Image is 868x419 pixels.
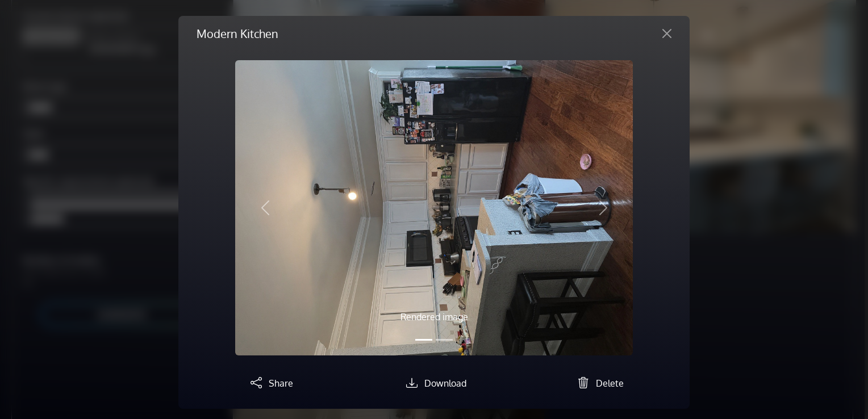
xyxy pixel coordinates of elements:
[424,378,466,389] span: Download
[197,25,278,42] h5: Modern Kitchen
[415,333,432,346] button: Slide 1
[246,378,293,389] a: Share
[269,378,293,389] span: Share
[295,310,573,324] p: Rendered image
[436,333,453,346] button: Slide 2
[596,378,624,389] span: Delete
[573,374,624,391] button: Delete
[653,24,681,43] button: Close
[402,378,466,389] a: Download
[235,60,633,355] img: homestyler-20250813-1-8g59iy.jpg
